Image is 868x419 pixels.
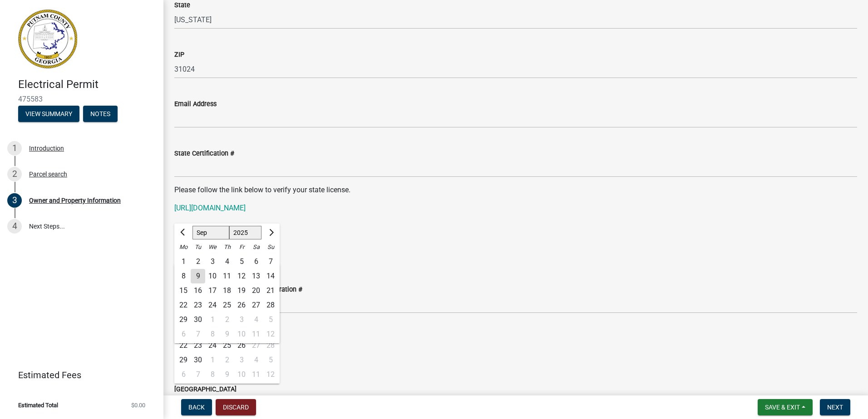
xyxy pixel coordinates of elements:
div: 9 [191,269,205,283]
span: Save & Exit [765,404,800,411]
div: Fr [234,240,249,254]
select: Select year [229,226,262,239]
div: 18 [220,283,234,298]
div: 9 [220,327,234,341]
div: Monday, October 6, 2025 [176,367,191,382]
div: 6 [176,327,191,341]
div: Wednesday, October 1, 2025 [205,353,220,367]
div: 19 [234,283,249,298]
div: 7 [191,367,205,382]
div: Thursday, October 9, 2025 [220,327,234,341]
div: 23 [191,298,205,312]
div: 12 [234,269,249,283]
div: 2 [220,353,234,367]
div: Thursday, September 18, 2025 [220,283,234,298]
p: Please follow the link below to verify your state license. [174,185,857,195]
div: Tuesday, September 23, 2025 [191,298,205,312]
div: Wednesday, September 24, 2025 [205,298,220,312]
div: Monday, September 29, 2025 [176,353,191,367]
div: 21 [263,283,278,298]
div: Tu [191,240,205,254]
div: 30 [191,353,205,367]
div: Friday, September 12, 2025 [234,269,249,283]
div: 30 [191,312,205,327]
div: Monday, September 22, 2025 [176,338,191,353]
div: Friday, September 5, 2025 [234,254,249,269]
div: Mo [176,240,191,254]
div: Saturday, October 11, 2025 [249,327,263,341]
div: 4 [220,254,234,269]
div: Friday, September 26, 2025 [234,298,249,312]
div: 3 [205,254,220,269]
div: Friday, October 10, 2025 [234,327,249,341]
div: Saturday, October 4, 2025 [249,312,263,327]
button: Notes [83,106,118,122]
img: Putnam County, Georgia [18,10,77,68]
div: Monday, September 22, 2025 [176,298,191,312]
div: 8 [205,367,220,382]
div: 13 [249,269,263,283]
div: 14 [263,269,278,283]
div: Tuesday, September 9, 2025 [191,269,205,283]
h4: Electrical Permit [18,78,156,91]
label: State Certification # [174,151,234,157]
div: 20 [249,283,263,298]
div: Tuesday, September 30, 2025 [191,312,205,327]
div: Thursday, September 25, 2025 [220,338,234,353]
div: Friday, October 3, 2025 [234,312,249,327]
div: Su [263,240,278,254]
div: 25 [220,338,234,353]
div: Wednesday, September 3, 2025 [205,254,220,269]
label: State [174,2,190,9]
div: 25 [220,298,234,312]
span: 475583 [18,95,145,103]
div: 1 [205,312,220,327]
div: 11 [249,327,263,341]
div: 23 [191,338,205,353]
div: 6 [249,254,263,269]
div: 26 [234,298,249,312]
div: 10 [205,269,220,283]
div: Sunday, September 14, 2025 [263,269,278,283]
div: Thursday, September 4, 2025 [220,254,234,269]
wm-modal-confirm: Summary [18,111,79,118]
div: 16 [191,283,205,298]
div: 24 [205,298,220,312]
div: Thursday, October 2, 2025 [220,312,234,327]
div: Sunday, October 12, 2025 [263,327,278,341]
div: Monday, September 15, 2025 [176,283,191,298]
div: 1 [176,254,191,269]
div: Thursday, October 9, 2025 [220,367,234,382]
div: 2 [7,167,22,181]
div: Wednesday, October 8, 2025 [205,367,220,382]
div: Monday, September 8, 2025 [176,269,191,283]
div: 17 [205,283,220,298]
div: Monday, September 1, 2025 [176,254,191,269]
div: 29 [176,353,191,367]
div: 7 [263,254,278,269]
div: Monday, September 29, 2025 [176,312,191,327]
div: Introduction [29,145,64,151]
div: Thursday, September 11, 2025 [220,269,234,283]
div: 8 [176,269,191,283]
button: Discard [216,399,256,415]
div: 7 [191,327,205,341]
button: Previous month [178,225,189,240]
div: Wednesday, September 10, 2025 [205,269,220,283]
div: Saturday, September 27, 2025 [249,298,263,312]
span: $0.00 [131,402,145,408]
span: Next [827,404,843,411]
div: 12 [263,327,278,341]
div: 22 [176,338,191,353]
div: Tuesday, September 30, 2025 [191,353,205,367]
div: 3 [234,353,249,367]
div: 10 [234,327,249,341]
div: Thursday, October 2, 2025 [220,353,234,367]
div: Tuesday, September 2, 2025 [191,254,205,269]
div: 10 [234,367,249,382]
label: Email Address [174,101,217,107]
div: 22 [176,298,191,312]
div: Wednesday, September 24, 2025 [205,338,220,353]
div: 8 [205,327,220,341]
div: Friday, September 26, 2025 [234,338,249,353]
